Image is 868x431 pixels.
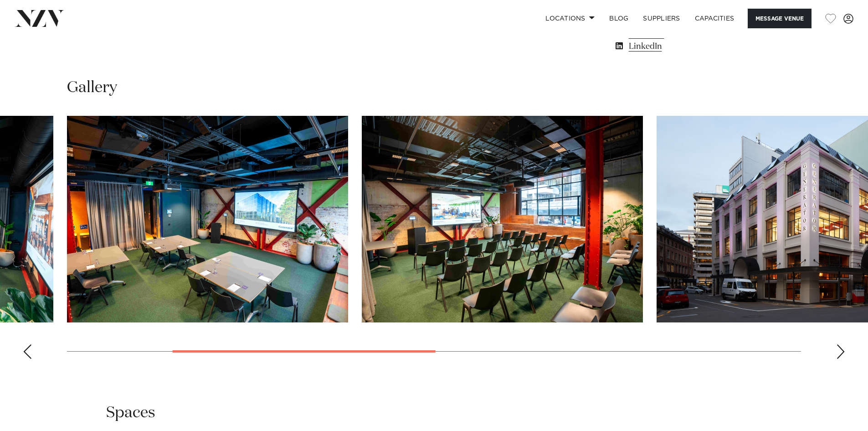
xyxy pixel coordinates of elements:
img: nzv-logo.png [15,10,64,26]
a: Locations [538,9,602,28]
h2: Gallery [67,78,117,98]
swiper-slide: 3 / 7 [362,116,643,322]
a: BLOG [602,9,636,28]
a: Capacities [688,9,742,28]
swiper-slide: 2 / 7 [67,116,348,322]
a: LinkedIn [614,40,762,53]
button: Message Venue [748,9,812,28]
h2: Spaces [106,403,155,423]
a: SUPPLIERS [636,9,687,28]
